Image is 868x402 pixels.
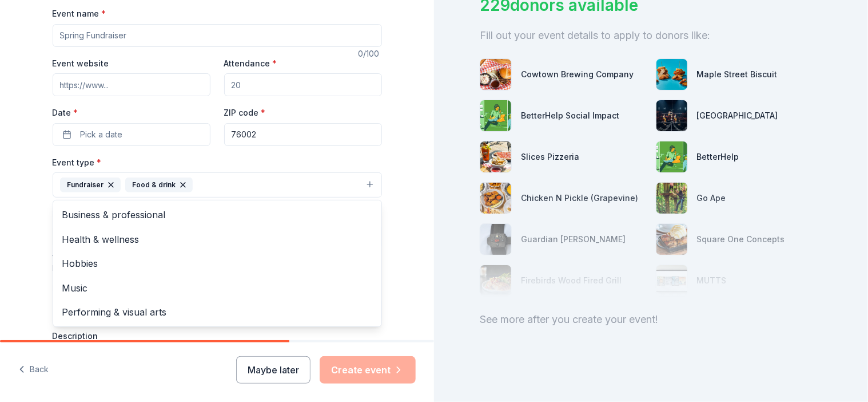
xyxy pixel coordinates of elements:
[62,305,372,320] span: Performing & visual arts
[53,200,382,327] div: FundraiserFood & drink
[62,232,372,247] span: Health & wellness
[62,281,372,295] span: Music
[125,178,193,192] div: Food & drink
[62,256,372,271] span: Hobbies
[53,172,382,198] button: FundraiserFood & drink
[62,207,372,222] span: Business & professional
[60,178,121,192] div: Fundraiser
